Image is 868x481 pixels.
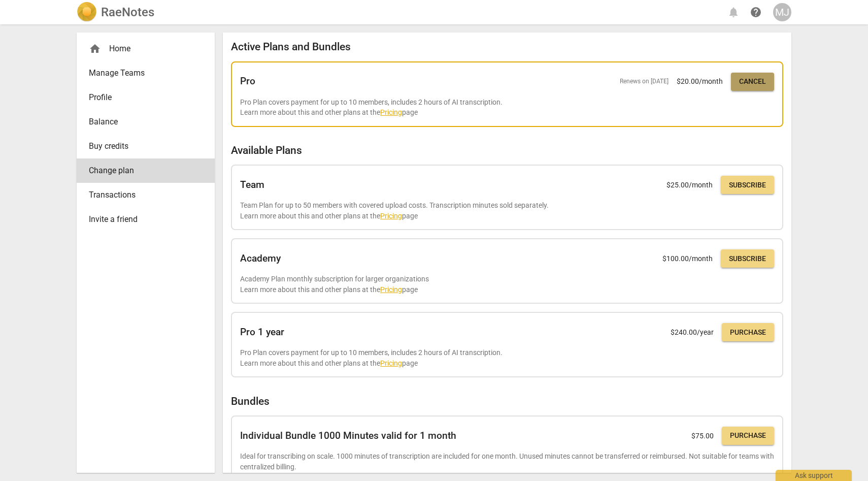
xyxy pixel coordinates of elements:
p: $ 25.00 /month [666,180,713,190]
a: Pricing [380,285,402,294]
span: Renews on [DATE] [620,77,669,86]
p: $ 240.00 /year [671,327,714,338]
p: Academy Plan monthly subscription for larger organizations Learn more about this and other plans ... [240,274,774,295]
span: Change plan [89,165,194,177]
button: Subscribe [721,249,774,268]
span: Transactions [89,189,194,201]
span: Balance [89,116,194,128]
button: MJ [773,3,791,21]
h2: Bundles [231,395,783,408]
a: Profile [77,85,215,110]
span: Profile [89,91,194,104]
p: Pro Plan covers payment for up to 10 members, includes 2 hours of AI transcription. Learn more ab... [240,97,774,118]
button: Purchase [722,427,774,445]
p: Pro Plan covers payment for up to 10 members, includes 2 hours of AI transcription. Learn more ab... [240,347,774,368]
a: Pricing [380,108,402,116]
h2: Individual Bundle 1000 Minutes valid for 1 month [240,430,456,441]
a: Pricing [380,212,402,220]
a: Transactions [77,183,215,207]
p: Ideal for transcribing on scale. 1000 minutes of transcription are included for one month. Unused... [240,451,774,472]
a: Buy credits [77,134,215,158]
h2: Active Plans and Bundles [231,41,783,53]
h2: Pro [240,76,255,87]
a: Help [747,3,765,21]
p: $ 100.00 /month [662,253,713,264]
span: Cancel [739,77,766,87]
span: home [89,43,101,55]
a: Manage Teams [77,61,215,85]
div: Home [89,43,194,55]
button: Purchase [722,323,774,341]
h2: Team [240,179,264,190]
a: Change plan [77,158,215,183]
h2: RaeNotes [101,5,154,19]
a: Invite a friend [77,207,215,232]
p: Team Plan for up to 50 members with covered upload costs. Transcription minutes sold separately. ... [240,200,774,221]
span: help [750,6,762,18]
button: Cancel [731,73,774,91]
h2: Pro 1 year [240,327,284,338]
a: Balance [77,110,215,134]
button: Subscribe [721,176,774,194]
h2: Available Plans [231,144,783,157]
span: Manage Teams [89,67,194,79]
span: Purchase [730,431,766,441]
img: Logo [77,2,97,22]
span: Buy credits [89,140,194,152]
span: Subscribe [729,254,766,264]
div: Home [77,37,215,61]
div: Ask support [776,470,852,481]
span: Subscribe [729,180,766,190]
p: $ 75.00 [691,431,714,441]
p: $ 20.00 /month [677,76,723,87]
span: Invite a friend [89,213,194,226]
h2: Academy [240,253,281,264]
a: Pricing [380,359,402,367]
span: Purchase [730,328,766,338]
a: LogoRaeNotes [77,2,154,22]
